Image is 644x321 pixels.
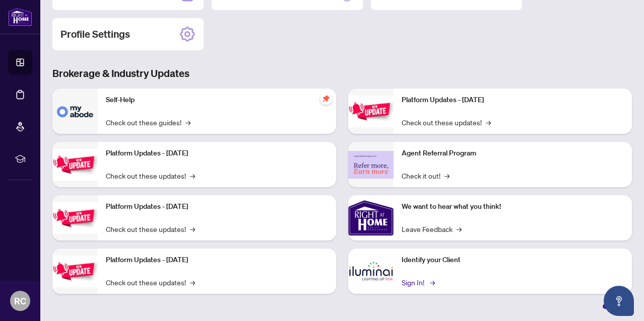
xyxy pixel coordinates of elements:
[52,202,98,234] img: Platform Updates - July 21, 2025
[106,201,328,212] p: Platform Updates - [DATE]
[106,117,190,128] a: Check out these guides!→
[106,95,328,106] p: Self-Help
[604,286,634,316] button: Open asap
[106,170,195,181] a: Check out these updates!→
[486,117,491,128] span: →
[402,201,624,212] p: We want to hear what you think!
[106,277,195,288] a: Check out these updates!→
[457,223,462,234] span: →
[430,277,435,288] span: →
[402,170,449,181] a: Check it out!→
[106,148,328,159] p: Platform Updates - [DATE]
[402,95,624,106] p: Platform Updates - [DATE]
[52,149,98,181] img: Platform Updates - September 16, 2025
[348,249,394,294] img: Identify your Client
[106,255,328,266] p: Platform Updates - [DATE]
[8,8,32,26] img: logo
[52,256,98,287] img: Platform Updates - July 8, 2025
[52,66,632,81] h3: Brokerage & Industry Updates
[402,117,491,128] a: Check out these updates!→
[52,89,98,134] img: Self-Help
[320,93,332,105] span: pushpin
[14,294,26,308] span: RC
[402,255,624,266] p: Identify your Client
[444,170,449,181] span: →
[185,117,190,128] span: →
[402,148,624,159] p: Agent Referral Program
[348,195,394,240] img: We want to hear what you think!
[106,223,195,234] a: Check out these updates!→
[402,223,462,234] a: Leave Feedback→
[190,170,195,181] span: →
[190,277,195,288] span: →
[348,96,394,127] img: Platform Updates - June 23, 2025
[190,223,195,234] span: →
[402,277,433,288] a: Sign In!→
[60,27,130,41] h2: Profile Settings
[348,151,394,179] img: Agent Referral Program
